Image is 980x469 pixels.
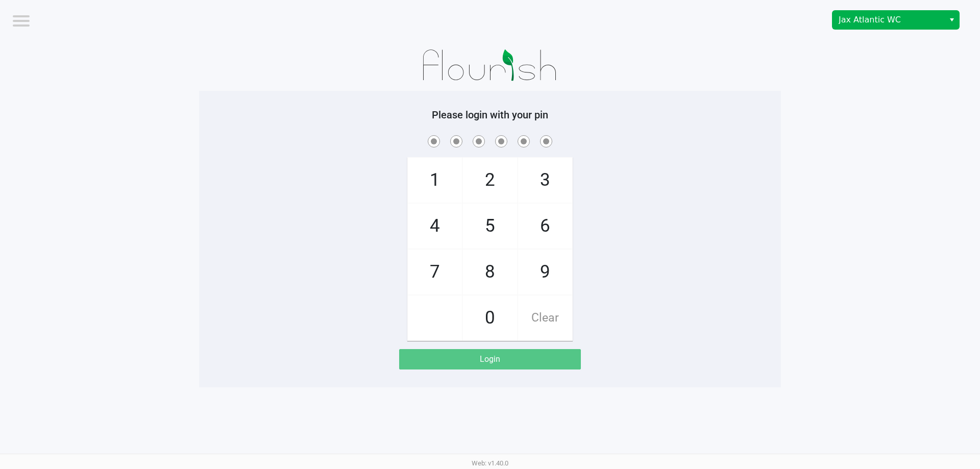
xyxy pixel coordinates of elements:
[207,109,773,121] h5: Please login with your pin
[839,14,938,26] span: Jax Atlantic WC
[408,204,462,249] span: 4
[463,250,517,294] span: 8
[463,204,517,249] span: 5
[472,459,508,467] span: Web: v1.40.0
[518,250,572,294] span: 9
[463,158,517,203] span: 2
[518,295,572,340] span: Clear
[518,158,572,203] span: 3
[408,250,462,294] span: 7
[944,11,959,29] button: Select
[463,295,517,340] span: 0
[518,204,572,249] span: 6
[408,158,462,203] span: 1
